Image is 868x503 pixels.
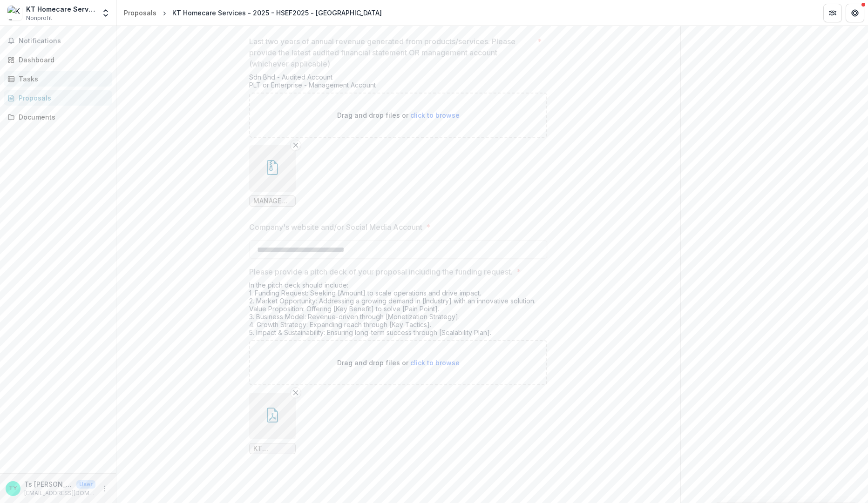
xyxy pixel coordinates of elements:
[253,197,292,205] span: MANAGEMENT ACCOUNT - KT HOMECARE SERVICES 2024.zip
[24,479,73,489] p: Ts [PERSON_NAME]
[19,112,105,122] div: Documents
[24,489,95,497] p: [EMAIL_ADDRESS][DOMAIN_NAME]
[99,4,112,22] button: Open entity switcher
[26,14,52,22] span: Nonprofit
[99,483,110,494] button: More
[26,4,95,14] div: KT Homecare Services
[120,6,386,20] nav: breadcrumb
[249,36,534,69] p: Last two years of annual revenue generated from products/services. Please provide the latest audi...
[4,71,112,87] a: Tasks
[249,221,422,233] p: Company's website and/or Social Media Account
[337,358,460,368] p: Drag and drop files or
[4,52,112,67] a: Dashboard
[4,34,112,48] button: Notifications
[4,109,112,125] a: Documents
[290,387,301,398] button: Remove File
[124,8,156,18] div: Proposals
[9,485,17,491] div: Ts Mohd Hanif Bin Yusof
[253,445,292,453] span: KT Homecare Services Pitch Deck for Hasanah Social Enterprise - My [GEOGRAPHIC_DATA]pdf
[410,111,460,119] span: click to browse
[19,37,108,45] span: Notifications
[19,74,105,84] div: Tasks
[120,6,160,20] a: Proposals
[823,4,842,22] button: Partners
[19,93,105,103] div: Proposals
[4,90,112,106] a: Proposals
[846,4,864,22] button: Get Help
[76,480,95,489] p: User
[290,140,301,151] button: Remove File
[337,110,460,120] p: Drag and drop files or
[172,8,382,18] div: KT Homecare Services - 2025 - HSEF2025 - [GEOGRAPHIC_DATA]
[249,281,547,340] div: In the pitch deck should include: 1. Funding Request: Seeking [Amount] to scale operations and dr...
[249,145,296,207] div: Remove FileMANAGEMENT ACCOUNT - KT HOMECARE SERVICES 2024.zip
[7,6,22,20] img: KT Homecare Services
[249,266,513,277] p: Please provide a pitch deck of your proposal including the funding request.
[249,73,547,93] div: Sdn Bhd - Audited Account PLT or Enterprise - Management Account
[19,55,105,65] div: Dashboard
[249,393,296,454] div: Remove FileKT Homecare Services Pitch Deck for Hasanah Social Enterprise - My [GEOGRAPHIC_DATA]pdf
[410,359,460,367] span: click to browse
